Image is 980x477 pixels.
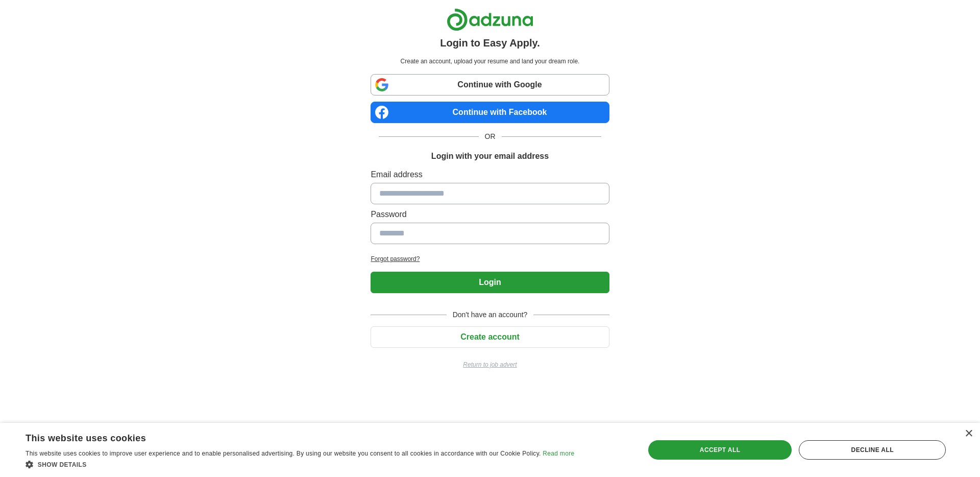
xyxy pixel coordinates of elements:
[371,254,609,264] a: Forgot password?
[371,74,609,96] a: Continue with Google
[648,440,792,460] div: Accept all
[543,450,574,457] a: Read more, opens a new window
[26,450,541,457] span: This website uses cookies to improve user experience and to enable personalised advertising. By u...
[26,429,549,444] div: This website uses cookies
[371,326,609,348] button: Create account
[447,309,534,320] span: Don't have an account?
[431,150,549,162] h1: Login with your email address
[26,459,574,469] div: Show details
[479,131,502,142] span: OR
[371,208,609,221] label: Password
[371,332,609,341] a: Create account
[965,430,972,438] div: Close
[440,35,540,51] h1: Login to Easy Apply.
[371,272,609,293] button: Login
[371,360,609,369] a: Return to job advert
[371,169,609,181] label: Email address
[371,102,609,123] a: Continue with Facebook
[373,57,607,66] p: Create an account, upload your resume and land your dream role.
[447,8,533,31] img: Adzuna logo
[38,461,87,468] span: Show details
[799,440,946,460] div: Decline all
